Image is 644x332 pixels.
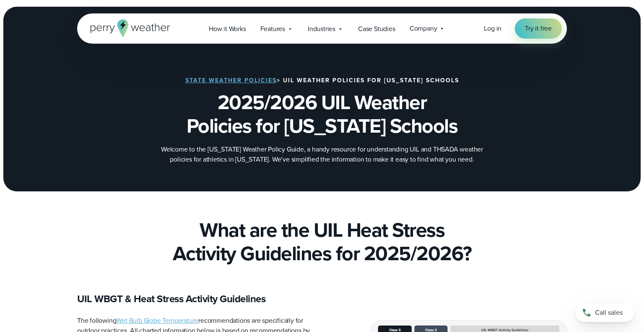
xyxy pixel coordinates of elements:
a: Log in [484,24,501,34]
span: Call sales [595,308,623,318]
span: Try it free [525,24,552,34]
h3: UIL WBGT & Heat Stress Activity Guidelines [77,292,315,306]
a: Try it free [515,18,562,39]
a: Case Studies [351,20,402,37]
a: Call sales [575,303,634,322]
p: Welcome to the [US_STATE] Weather Policy Guide, a handy resource for understanding UIL and THSADA... [154,144,490,165]
span: How it Works [209,24,246,34]
h1: 2025/2026 UIL Weather Policies for [US_STATE] Schools [119,91,525,138]
a: Wet Bulb Globe Temperature [116,316,198,325]
h3: > UIL Weather Policies for [US_STATE] Schools [185,77,459,84]
span: Company [410,24,437,34]
span: Features [260,24,285,34]
a: State Weather Policies [185,76,277,85]
span: Industries [308,24,335,34]
h2: What are the UIL Heat Stress Activity Guidelines for 2025/2026? [77,218,567,265]
span: Case Studies [358,24,395,34]
a: How it Works [202,20,253,37]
